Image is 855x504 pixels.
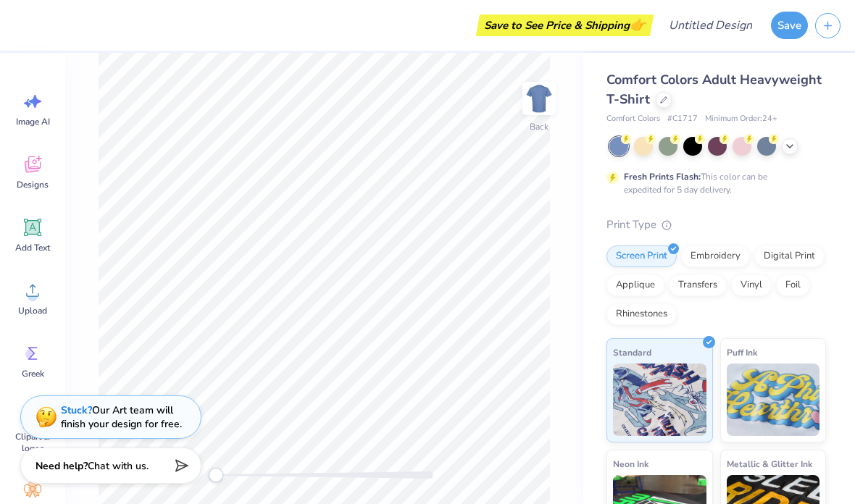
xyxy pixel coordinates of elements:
span: Clipart & logos [9,431,57,454]
span: 👉 [630,16,646,33]
div: Foil [776,274,810,296]
span: Image AI [16,116,50,127]
span: Designs [17,179,49,190]
span: Standard [613,345,651,360]
span: Neon Ink [613,456,648,471]
img: Standard [613,364,706,436]
span: Upload [18,305,47,316]
div: Save to See Price & Shipping [480,14,650,36]
div: Applique [606,274,664,296]
span: Comfort Colors [606,113,660,125]
div: Back [530,120,549,133]
span: Add Text [15,242,50,253]
strong: Stuck? [61,403,92,417]
div: This color can be expedited for 5 day delivery. [624,170,802,196]
span: Puff Ink [727,345,757,360]
div: Rhinestones [606,303,677,325]
span: # C1717 [667,113,698,125]
div: Transfers [669,274,727,296]
img: Puff Ink [727,364,820,436]
span: Chat with us. [88,459,149,473]
div: Screen Print [606,245,677,267]
div: Print Type [606,217,826,233]
span: Metallic & Glitter Ink [727,456,812,471]
div: Vinyl [731,274,772,296]
span: Comfort Colors Adult Heavyweight T-Shirt [606,71,822,108]
strong: Need help? [36,459,88,473]
span: Greek [22,368,44,379]
div: Accessibility label [209,468,223,482]
span: Minimum Order: 24 + [705,113,777,125]
div: Our Art team will finish your design for free. [61,403,182,431]
div: Embroidery [681,245,750,267]
div: Digital Print [754,245,825,267]
img: Back [525,84,554,113]
button: Save [771,12,808,39]
strong: Fresh Prints Flash: [624,171,701,182]
input: Untitled Design [657,11,764,40]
